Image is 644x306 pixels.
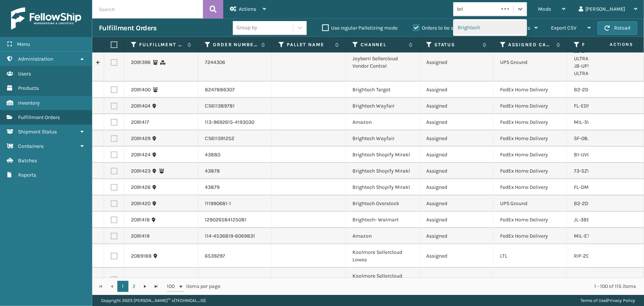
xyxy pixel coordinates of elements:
a: 2091404 [131,102,151,110]
td: 43879 [198,179,272,195]
a: 2091426 [131,184,151,191]
a: 2091423 [131,167,151,175]
td: CS611389781 [198,98,272,114]
label: Order Number [213,41,258,48]
td: FedEx Home Delivery [493,179,567,195]
label: Assigned Carrier Service [508,41,553,48]
td: 111990681-1 [198,195,272,212]
a: 2091420 [131,200,151,207]
a: 2089188 [131,252,152,260]
a: B2-2D3A-9D3B [574,200,609,207]
td: CS611391252 [198,130,272,147]
td: Assigned [420,147,493,163]
td: Brightech Overstock [346,195,420,212]
td: 43880 [198,147,272,163]
td: 113-9692615-4193030 [198,114,272,130]
td: FedEx Home Delivery [493,130,567,147]
div: 1 - 100 of 115 items [231,283,636,290]
a: FL-DMEPL-BLK [574,184,608,190]
td: Brightech Shopify Mirakl [346,163,420,179]
td: Assigned [420,268,493,292]
a: RIF-2D-SS [574,253,597,259]
label: Status [434,41,479,48]
p: Copyright 2023 [PERSON_NAME]™ v [TECHNICAL_ID] [101,295,206,306]
span: Mode [538,6,551,12]
td: Brightech Target [346,82,420,98]
td: FedEx Home Delivery [493,98,567,114]
img: logo [11,7,81,30]
label: Channel [361,41,405,48]
span: Go to the last page [153,283,159,289]
span: Fulfillment Orders [18,114,60,120]
td: Assigned [420,98,493,114]
td: Assigned [420,228,493,244]
a: 2091418 [131,216,150,224]
span: Administration [18,56,53,62]
td: Assigned [420,179,493,195]
a: B2-2D3A-9D3B [574,86,609,93]
span: Users [18,71,31,77]
td: Assigned [420,82,493,98]
label: Fulfillment Order Id [139,41,184,48]
label: Product SKU [582,41,627,48]
td: 6539632 [198,268,272,292]
a: KM-MDR-2GD-35CNL-BK [574,276,632,283]
label: Use regular Palletizing mode [322,25,397,31]
span: Actions [239,6,256,12]
td: Joyberri Sellercloud Vendor Central [346,43,420,82]
label: Pallet Name [287,41,331,48]
td: FedEx Home Delivery [493,212,567,228]
td: Assigned [420,244,493,268]
a: 2091400 [131,86,151,93]
a: 1 [117,281,128,292]
td: UPS Ground [493,43,567,82]
span: Shipment Status [18,129,57,135]
td: Assigned [420,163,493,179]
td: Amazon [346,114,420,130]
a: 2 [128,281,140,292]
button: Reload [597,21,637,35]
td: Amazon [346,228,420,244]
span: 100 [167,283,178,290]
h3: Fulfillment Orders [99,24,156,33]
div: Brightech [453,21,527,34]
a: 2090805 [131,276,152,283]
a: Terms of Use [581,298,606,303]
td: Assigned [420,130,493,147]
a: 2091419 [131,232,149,240]
td: Brightech Shopify Mirakl [346,147,420,163]
a: 2091429 [131,135,151,142]
td: Koolmore Sellercloud Lowes [346,244,420,268]
td: FedEx Home Delivery [493,228,567,244]
span: Containers [18,143,44,149]
a: Privacy Policy [607,298,635,303]
td: Assigned [420,114,493,130]
span: Export CSV [551,25,576,31]
span: Go to the next page [142,283,148,289]
td: UPS Ground [493,195,567,212]
a: SF-08JF-U18Y [574,135,606,142]
a: Go to the last page [151,281,162,292]
a: 2091424 [131,151,151,159]
td: 129026584125081 [198,212,272,228]
td: 6539297 [198,244,272,268]
td: FedEx Home Delivery [493,147,567,163]
span: items per page [167,281,221,292]
td: LTL [493,244,567,268]
span: Reports [18,172,36,178]
a: FL-EDN-BLK [574,103,602,109]
td: Brightech- Walmart [346,212,420,228]
span: Menu [17,41,30,47]
label: Orders to be shipped [DATE] [413,25,485,31]
td: 43878 [198,163,272,179]
td: Brightech Wayfair [346,130,420,147]
a: JL-3BB7-X0UZ [574,217,607,223]
td: FedEx Home Delivery [493,114,567,130]
td: Assigned [420,212,493,228]
div: Group by [237,24,257,32]
a: 2091396 [131,59,151,66]
a: 73-SZV2-QEYD [574,168,607,174]
td: FedEx Home Delivery [493,163,567,179]
a: MIL-ETP-16-A [574,233,604,239]
span: Inventory [18,100,40,106]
